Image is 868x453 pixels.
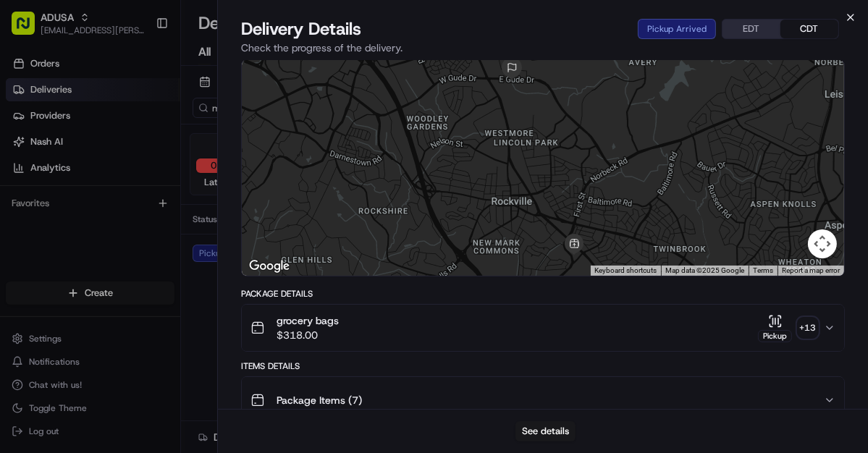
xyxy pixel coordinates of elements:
button: grocery bags$318.00Pickup+13 [242,305,844,351]
div: Start new chat [49,138,237,153]
div: Pickup [758,330,792,342]
span: Knowledge Base [29,210,111,224]
div: 💻 [122,211,134,223]
span: Pylon [144,245,175,256]
a: Report a map error [782,266,840,274]
button: See details [515,421,576,441]
input: Clear [38,93,239,109]
a: Powered byPylon [102,245,175,256]
a: Terms [753,266,773,274]
span: API Documentation [137,210,232,224]
p: Check the progress of the delivery. [241,41,845,55]
div: Package Details [241,288,845,300]
div: Items Details [241,360,845,372]
button: Keyboard shortcuts [594,266,657,276]
p: Welcome 👋 [14,58,264,81]
button: Pickup+13 [758,314,818,342]
div: + 13 [798,318,818,338]
button: Start new chat [246,143,264,160]
span: Package Items ( 7 ) [277,393,362,407]
span: $318.00 [277,328,339,342]
button: Map camera controls [808,229,837,258]
span: Map data ©2025 Google [665,266,744,274]
button: EDT [722,20,780,38]
button: Pickup [758,314,792,342]
div: We're available if you need us! [49,153,183,164]
span: Delivery Details [241,17,361,41]
a: 💻API Documentation [117,204,238,230]
a: 📗Knowledge Base [9,204,117,230]
button: CDT [780,20,838,38]
button: Package Items (7) [242,377,844,423]
a: Open this area in Google Maps (opens a new window) [245,257,293,276]
span: grocery bags [277,313,339,328]
img: Google [245,257,293,276]
img: Nash [14,14,43,43]
div: 📗 [14,211,26,223]
img: 1736555255976-a54dd68f-1ca7-489b-9aae-adbdc363a1c4 [14,138,41,164]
